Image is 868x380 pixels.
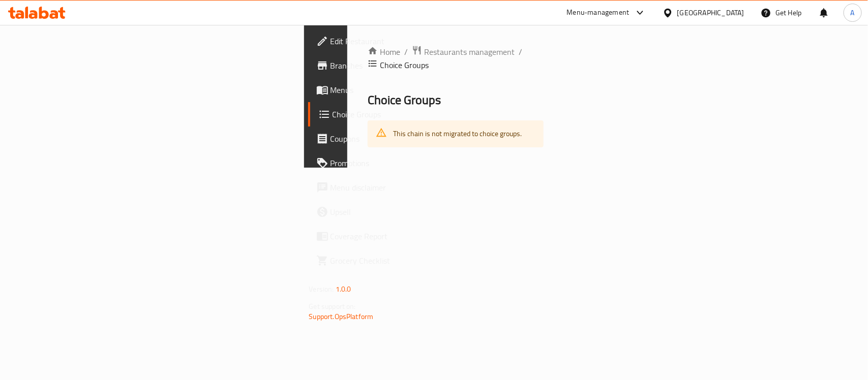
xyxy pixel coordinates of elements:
[308,78,449,102] a: Menus
[309,282,334,296] span: Version:
[308,175,449,200] a: Menu disclaimer
[308,102,449,126] a: Choice Groups
[851,7,855,18] span: A
[308,151,449,175] a: Promotions
[331,206,441,218] span: Upsell
[677,7,744,18] div: [GEOGRAPHIC_DATA]
[333,108,441,120] span: Choice Groups
[308,126,449,151] a: Coupons
[308,248,449,273] a: Grocery Checklist
[336,282,351,296] span: 1.0.0
[331,255,441,267] span: Grocery Checklist
[331,230,441,242] span: Coverage Report
[368,45,544,72] nav: breadcrumb
[331,181,441,194] span: Menu disclaimer
[331,59,441,72] span: Branches
[308,53,449,78] a: Branches
[308,29,449,53] a: Edit Restaurant
[308,200,449,224] a: Upsell
[308,224,449,248] a: Coverage Report
[519,46,522,58] li: /
[424,46,515,58] span: Restaurants management
[309,300,356,313] span: Get support on:
[412,45,515,58] a: Restaurants management
[309,310,374,323] a: Support.OpsPlatform
[331,84,441,96] span: Menus
[393,123,522,144] div: This chain is not migrated to choice groups.
[331,157,441,169] span: Promotions
[567,7,630,19] div: Menu-management
[331,133,441,145] span: Coupons
[331,35,441,47] span: Edit Restaurant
